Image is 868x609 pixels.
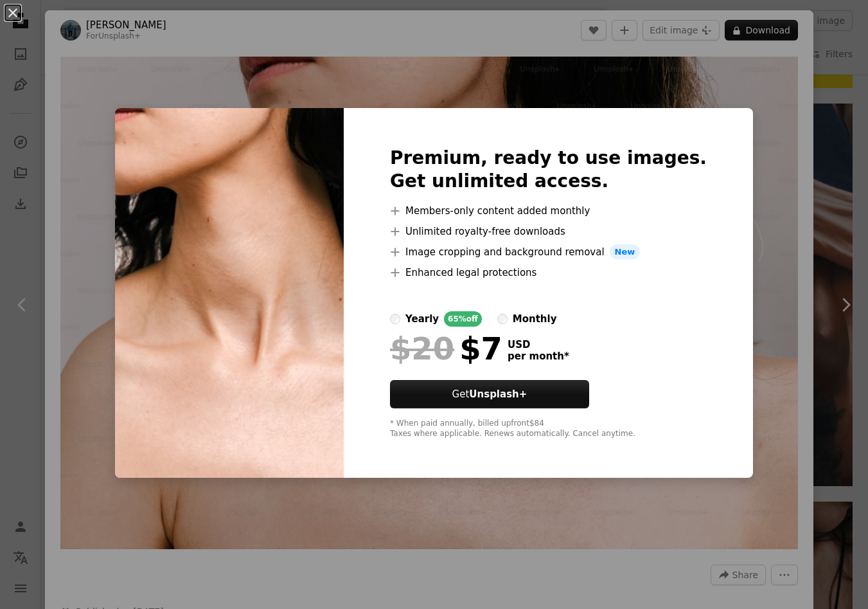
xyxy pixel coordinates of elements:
[390,332,502,365] div: $7
[390,147,707,193] h2: Premium, ready to use images. Get unlimited access.
[390,332,454,365] span: $20
[390,224,707,239] li: Unlimited royalty-free downloads
[497,314,508,324] input: monthly
[115,108,344,478] img: premium_photo-1671717724505-d4b9b70c30a4
[390,419,707,439] div: * When paid annually, billed upfront $84 Taxes where applicable. Renews automatically. Cancel any...
[610,244,641,260] span: New
[390,265,707,280] li: Enhanced legal protections
[390,203,707,219] li: Members-only content added monthly
[508,350,569,362] span: per month *
[469,388,527,400] strong: Unsplash+
[444,311,482,327] div: 65% off
[390,380,589,408] button: GetUnsplash+
[405,311,439,327] div: yearly
[390,244,707,260] li: Image cropping and background removal
[508,339,569,350] span: USD
[513,311,557,327] div: monthly
[390,314,400,324] input: yearly65%off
